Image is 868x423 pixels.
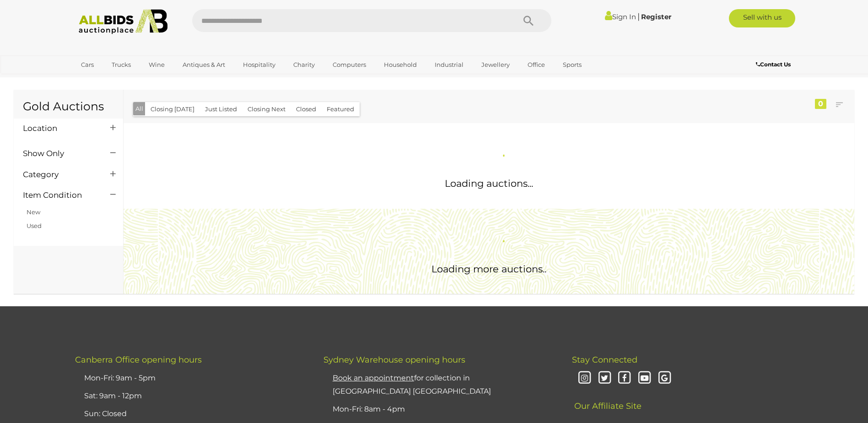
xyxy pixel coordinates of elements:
[333,374,414,382] u: Book an appointment
[572,355,637,365] span: Stay Connected
[323,355,465,365] span: Sydney Warehouse opening hours
[23,100,114,113] h1: Gold Auctions
[106,57,137,72] a: Trucks
[506,9,551,32] button: Search
[27,208,40,216] a: New
[729,9,795,27] a: Sell with us
[82,405,301,423] li: Sun: Closed
[23,191,97,200] h4: Item Condition
[378,57,423,72] a: Household
[572,387,642,411] span: Our Affiliate Site
[75,57,100,72] a: Cars
[75,72,152,87] a: [GEOGRAPHIC_DATA]
[23,149,97,158] h4: Show Only
[641,12,671,21] a: Register
[657,370,673,386] i: Google
[637,11,640,22] span: |
[557,57,588,72] a: Sports
[815,99,826,109] div: 0
[333,374,491,396] a: Book an appointmentfor collection in [GEOGRAPHIC_DATA] [GEOGRAPHIC_DATA]
[75,355,202,365] span: Canberra Office opening hours
[445,178,533,189] span: Loading auctions...
[27,222,42,229] a: Used
[330,401,549,418] li: Mon-Fri: 8am - 4pm
[636,370,652,386] i: Youtube
[143,57,171,72] a: Wine
[577,370,593,386] i: Instagram
[522,57,551,72] a: Office
[199,102,243,116] button: Just Listed
[242,102,291,116] button: Closing Next
[74,9,173,34] img: Allbids.com.au
[756,61,791,68] b: Contact Us
[327,57,372,72] a: Computers
[287,57,321,72] a: Charity
[429,57,469,72] a: Industrial
[756,60,793,70] a: Contact Us
[177,57,231,72] a: Antiques & Art
[237,57,281,72] a: Hospitality
[82,369,301,387] li: Mon-Fri: 9am - 5pm
[475,57,516,72] a: Jewellery
[431,263,546,275] span: Loading more auctions..
[597,370,613,386] i: Twitter
[145,102,200,116] button: Closing [DATE]
[23,170,97,179] h4: Category
[605,12,636,21] a: Sign In
[291,102,322,116] button: Closed
[616,370,632,386] i: Facebook
[133,102,146,115] button: All
[82,387,301,405] li: Sat: 9am - 12pm
[23,124,97,133] h4: Location
[321,102,360,116] button: Featured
